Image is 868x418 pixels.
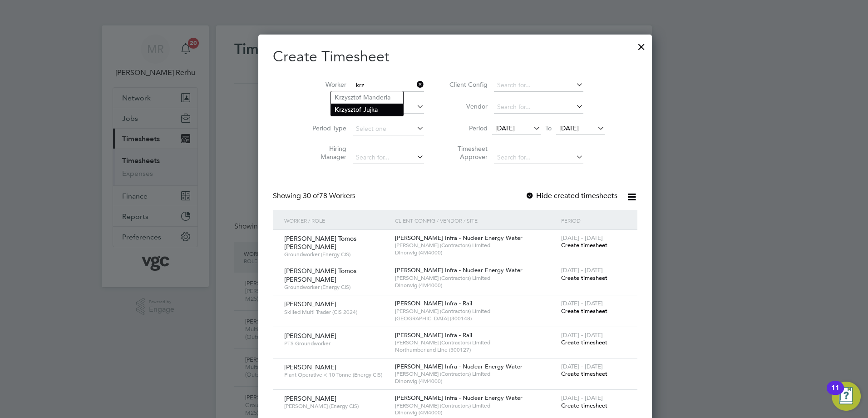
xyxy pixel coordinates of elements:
h2: Create Timesheet [273,47,637,66]
button: Open Resource Center, 11 new notifications [832,382,861,411]
input: Search for... [494,151,583,164]
span: Plant Operative < 10 Tonne (Energy CIS) [284,371,388,378]
li: ysztof Jujka [331,104,403,116]
span: [DATE] - [DATE] [561,363,603,370]
input: Select one [353,123,424,135]
span: Dinorwig (4M4000) [395,409,557,416]
span: [PERSON_NAME] (Contractors) Limited [395,339,557,346]
span: [DATE] - [DATE] [561,299,603,307]
label: Worker [306,80,346,89]
span: [PERSON_NAME] [284,394,336,403]
span: Dinorwig (4M4000) [395,249,557,256]
input: Search for... [353,79,424,92]
label: Hiring Manager [306,144,346,161]
label: Vendor [447,102,488,110]
span: [PERSON_NAME] Infra - Nuclear Energy Water [395,234,523,242]
span: [PERSON_NAME] [284,363,336,371]
span: Create timesheet [561,241,607,249]
div: 11 [831,388,839,400]
label: Client Config [447,80,488,89]
span: [DATE] - [DATE] [561,394,603,402]
span: [PERSON_NAME] Infra - Nuclear Energy Water [395,363,523,370]
div: Showing [273,191,357,201]
span: Groundworker (Energy CIS) [284,251,388,258]
input: Search for... [353,151,424,164]
input: Search for... [494,101,583,114]
li: ysztof Manderla [331,91,403,104]
span: Skilled Multi Trader (CIS 2024) [284,309,388,316]
span: [PERSON_NAME] (Contractors) Limited [395,308,557,315]
span: To [542,122,554,134]
span: [PERSON_NAME] [284,300,336,308]
span: [PERSON_NAME] (Contractors) Limited [395,274,557,282]
span: Groundworker (Energy CIS) [284,284,388,291]
label: Hide created timesheets [525,191,617,200]
span: Northumberland Line (300127) [395,346,557,353]
span: [GEOGRAPHIC_DATA] (300148) [395,315,557,322]
span: [PERSON_NAME] (Energy CIS) [284,403,388,410]
div: Client Config / Vendor / Site [393,210,559,231]
span: Create timesheet [561,402,607,409]
span: Dinorwig (4M4000) [395,282,557,289]
span: Create timesheet [561,338,607,346]
label: Period [447,124,488,132]
span: [PERSON_NAME] Tomos [PERSON_NAME] [284,234,356,251]
span: [PERSON_NAME] (Contractors) Limited [395,242,557,249]
span: [DATE] [495,124,515,132]
b: Krz [335,106,345,114]
span: [PERSON_NAME] (Contractors) Limited [395,370,557,378]
span: Dinorwig (4M4000) [395,378,557,385]
span: [PERSON_NAME] Infra - Nuclear Energy Water [395,266,523,274]
span: [PERSON_NAME] Infra - Rail [395,331,472,339]
span: [DATE] [559,124,579,132]
span: [DATE] - [DATE] [561,331,603,339]
span: [PERSON_NAME] Tomos [PERSON_NAME] [284,267,356,283]
span: [DATE] - [DATE] [561,266,603,274]
div: Worker / Role [282,210,393,231]
span: 78 Workers [303,191,355,200]
label: Site [306,102,346,110]
span: [PERSON_NAME] Infra - Nuclear Energy Water [395,394,523,402]
label: Timesheet Approver [447,144,488,161]
span: Create timesheet [561,370,607,378]
span: Create timesheet [561,307,607,315]
span: PTS Groundworker [284,340,388,347]
label: Period Type [306,124,346,132]
b: Krz [335,94,345,101]
div: Period [559,210,628,231]
input: Search for... [494,79,583,92]
span: 30 of [303,191,319,200]
span: [PERSON_NAME] (Contractors) Limited [395,402,557,409]
span: [PERSON_NAME] Infra - Rail [395,299,472,307]
span: [DATE] - [DATE] [561,234,603,242]
span: Create timesheet [561,274,607,282]
span: [PERSON_NAME] [284,332,336,340]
